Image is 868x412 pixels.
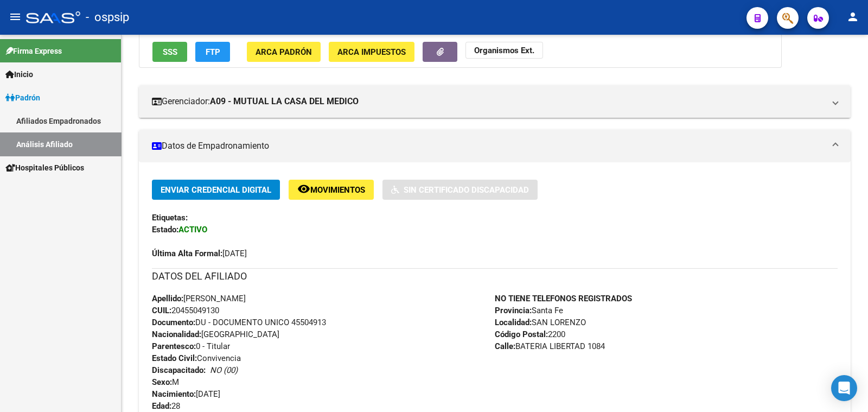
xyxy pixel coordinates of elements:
span: SAN LORENZO [495,318,586,327]
button: Sin Certificado Discapacidad [382,180,538,200]
mat-icon: menu [9,10,22,23]
strong: Estado: [152,225,178,234]
strong: Última Alta Formal: [152,249,222,258]
span: [PERSON_NAME] [152,294,246,303]
strong: Sexo: [152,377,172,387]
span: Padrón [5,92,40,104]
mat-panel-title: Gerenciador: [152,96,825,107]
mat-panel-title: Datos de Empadronamiento [152,140,825,152]
mat-expansion-panel-header: Datos de Empadronamiento [139,130,851,162]
span: 0 - Titular [152,341,230,351]
span: M [152,377,179,387]
span: Sin Certificado Discapacidad [404,185,529,195]
span: 20455049130 [152,306,219,315]
strong: Nacimiento: [152,389,196,399]
span: - ospsip [86,5,129,29]
strong: A09 - MUTUAL LA CASA DEL MEDICO [210,96,359,107]
span: SSS [163,47,177,57]
button: Enviar Credencial Digital [152,180,280,200]
button: SSS [152,42,187,62]
strong: Discapacitado: [152,365,206,375]
span: ARCA Impuestos [337,47,406,57]
span: Movimientos [310,185,365,195]
span: 28 [152,401,180,411]
strong: Edad: [152,401,171,411]
strong: Parentesco: [152,341,196,351]
span: FTP [206,47,220,57]
span: [DATE] [152,249,247,258]
span: Firma Express [5,45,62,57]
mat-expansion-panel-header: Gerenciador:A09 - MUTUAL LA CASA DEL MEDICO [139,85,851,118]
span: DU - DOCUMENTO UNICO 45504913 [152,318,326,327]
button: FTP [195,42,230,62]
button: Organismos Ext. [465,42,543,59]
strong: ACTIVO [178,225,207,234]
strong: Etiquetas: [152,213,188,223]
button: Movimientos [289,180,374,200]
span: ARCA Padrón [256,47,312,57]
strong: Provincia: [495,306,532,315]
strong: Estado Civil: [152,353,197,363]
strong: Código Postal: [495,329,548,339]
button: ARCA Padrón [247,42,321,62]
span: 2200 [495,329,565,339]
strong: Calle: [495,341,515,351]
span: Inicio [5,68,33,80]
strong: CUIL: [152,306,171,315]
button: ARCA Impuestos [329,42,414,62]
mat-icon: person [846,10,859,23]
strong: Organismos Ext. [474,46,534,55]
div: Open Intercom Messenger [831,375,857,401]
span: BATERIA LIBERTAD 1084 [495,341,605,351]
span: Santa Fe [495,306,563,315]
span: Hospitales Públicos [5,162,84,174]
span: Enviar Credencial Digital [161,185,271,195]
span: [DATE] [152,389,220,399]
strong: Nacionalidad: [152,329,201,339]
mat-icon: remove_red_eye [297,182,310,195]
strong: NO TIENE TELEFONOS REGISTRADOS [495,294,632,303]
strong: Apellido: [152,294,183,303]
span: Convivencia [152,353,241,363]
i: NO (00) [210,365,238,375]
strong: Localidad: [495,318,532,327]
h3: DATOS DEL AFILIADO [152,269,838,284]
span: [GEOGRAPHIC_DATA] [152,329,279,339]
strong: Documento: [152,318,195,327]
